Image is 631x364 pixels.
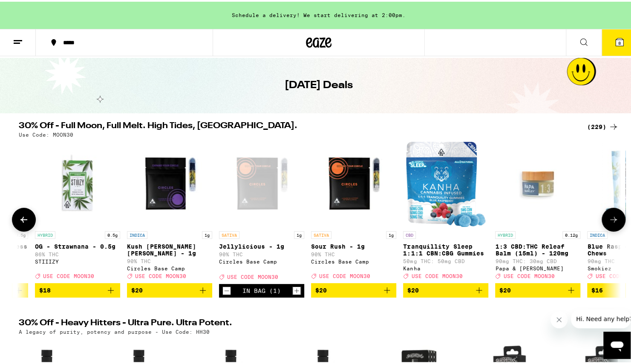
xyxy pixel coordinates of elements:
p: A legacy of purity, potency and purpose - Use Code: HH30 [19,327,210,333]
button: Decrement [222,285,231,293]
span: $20 [499,285,511,292]
p: Tranquillity Sleep 1:1:1 CBN:CBG Gummies [403,241,488,255]
iframe: Button to launch messaging window [603,330,631,357]
span: USE CODE MOON30 [135,272,186,277]
p: 86% THC [35,250,120,255]
p: HYBRID [35,229,55,237]
p: 1g [294,229,304,237]
p: 0.5g [13,229,28,237]
span: USE CODE MOON30 [411,272,462,277]
p: Use Code: MOON30 [19,130,73,136]
span: USE CODE MOON30 [43,272,94,277]
div: Kanha [403,264,488,269]
p: HYBRID [495,229,516,237]
div: Circles Base Camp [311,257,396,263]
span: USE CODE MOON30 [227,272,278,278]
span: Hi. Need any help? [5,6,61,13]
p: 90% THC [219,250,304,255]
p: INDICA [587,229,608,237]
img: Kanha - Tranquillity Sleep 1:1:1 CBN:CBG Gummies [406,140,486,225]
button: Add to bag [495,281,580,296]
button: Add to bag [403,281,488,296]
a: Open page for Kush Berry Bliss - 1g from Circles Base Camp [127,140,212,281]
img: Circles Base Camp - Sour Rush - 1g [311,140,396,225]
img: STIIIZY - OG - Strawnana - 0.5g [35,140,120,225]
p: OG - Strawnana - 0.5g [35,241,120,248]
a: (229) [587,120,619,130]
p: Kush [PERSON_NAME] [PERSON_NAME] - 1g [127,241,212,255]
p: 90% THC [311,250,396,255]
span: $20 [131,285,143,292]
button: Add to bag [35,281,120,296]
p: 1g [202,229,212,237]
p: 0.5g [105,229,120,237]
p: 90% THC [127,257,212,262]
div: Circles Base Camp [219,257,304,263]
button: Add to bag [311,281,396,296]
p: Jellylicious - 1g [219,241,304,248]
p: CBD [403,229,416,237]
span: USE CODE MOON30 [503,272,554,277]
a: Open page for 1:3 CBD:THC Releaf Balm (15ml) - 120mg from Papa & Barkley [495,140,580,281]
div: Circles Base Camp [127,264,212,269]
a: Open page for Tranquillity Sleep 1:1:1 CBN:CBG Gummies from Kanha [403,140,488,281]
span: $20 [407,285,419,292]
p: 0.12g [562,229,580,237]
iframe: Close message [550,310,568,327]
p: 50mg THC: 50mg CBD [403,257,488,262]
span: $20 [315,285,327,292]
span: 8 [618,39,621,44]
span: $16 [591,285,603,292]
button: Add to bag [127,281,212,296]
h2: 30% Off - Full Moon, Full Melt. High Tides, [GEOGRAPHIC_DATA]. [19,120,577,130]
p: SATIVA [219,229,239,237]
img: Circles Base Camp - Kush Berry Bliss - 1g [127,140,212,225]
span: $18 [39,285,51,292]
a: Open page for OG - Strawnana - 0.5g from STIIIZY [35,140,120,281]
p: Sour Rush - 1g [311,241,396,248]
div: STIIIZY [35,257,120,263]
h1: [DATE] Deals [285,77,353,91]
iframe: Message from company [571,308,631,327]
p: 1g [386,229,396,237]
p: SATIVA [311,229,331,237]
div: Papa & [PERSON_NAME] [495,264,580,269]
p: 1:3 CBD:THC Releaf Balm (15ml) - 120mg [495,241,580,255]
h2: 30% Off - Heavy Hitters - Ultra Pure. Ultra Potent. [19,317,577,327]
a: Open page for Jellylicious - 1g from Circles Base Camp [219,140,304,282]
img: Papa & Barkley - 1:3 CBD:THC Releaf Balm (15ml) - 120mg [495,140,580,225]
p: 90mg THC: 30mg CBD [495,257,580,262]
a: Open page for Sour Rush - 1g from Circles Base Camp [311,140,396,281]
span: USE CODE MOON30 [319,272,370,277]
div: In Bag (1) [242,286,281,292]
button: Increment [292,285,301,293]
p: INDICA [127,229,147,237]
